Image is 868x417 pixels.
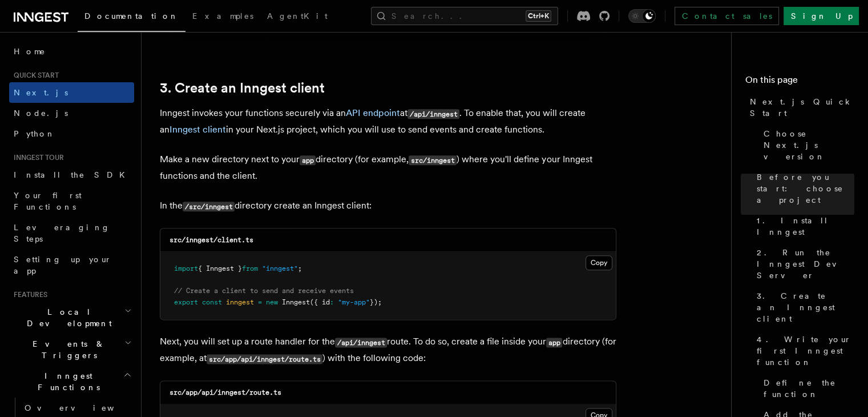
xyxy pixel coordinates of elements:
p: Inngest invokes your functions securely via an at . To enable that, you will create an in your Ne... [160,105,616,138]
span: Documentation [84,11,179,21]
span: : [330,298,334,306]
span: AgentKit [267,11,328,21]
span: { Inngest } [198,264,242,272]
kbd: Ctrl+K [526,10,551,22]
a: Contact sales [675,7,779,25]
span: 1. Install Inngest [757,215,854,238]
a: Inngest client [169,124,226,135]
span: Overview [25,403,142,412]
a: Home [9,41,134,62]
p: Make a new directory next to your directory (for example, ) where you'll define your Inngest func... [160,151,616,184]
span: // Create a client to send and receive events [174,287,354,295]
a: Choose Next.js version [759,123,854,167]
code: app [300,155,316,165]
span: 4. Write your first Inngest function [757,334,854,368]
code: src/inngest [409,155,457,165]
span: Inngest Functions [9,370,123,393]
a: Leveraging Steps [9,217,134,249]
span: Leveraging Steps [14,223,110,243]
span: Next.js [14,88,68,97]
a: 3. Create an Inngest client [160,80,325,96]
a: Define the function [759,372,854,404]
span: = [258,298,262,306]
span: Events & Triggers [9,338,124,361]
p: Next, you will set up a route handler for the route. To do so, create a file inside your director... [160,334,616,367]
span: Choose Next.js version [764,128,854,162]
span: new [266,298,278,306]
code: /src/inngest [183,202,235,211]
span: Local Development [9,306,124,329]
span: Features [9,290,47,299]
span: Inngest [282,298,310,306]
span: Examples [192,11,253,21]
code: /api/inngest [335,338,387,347]
a: Setting up your app [9,249,134,281]
button: Inngest Functions [9,366,134,398]
a: Node.js [9,103,134,123]
span: ; [298,264,302,272]
span: const [202,298,222,306]
button: Toggle dark mode [628,9,656,23]
span: Python [14,129,55,138]
span: ({ id [310,298,330,306]
code: app [546,338,562,347]
a: Next.js [9,82,134,103]
a: 4. Write your first Inngest function [752,329,854,372]
span: Quick start [9,71,59,80]
button: Local Development [9,302,134,334]
span: Home [14,46,46,57]
h4: On this page [745,73,854,91]
code: src/app/api/inngest/route.ts [169,388,281,396]
a: Python [9,123,134,144]
a: Your first Functions [9,185,134,217]
button: Events & Triggers [9,334,134,366]
a: Documentation [78,3,185,32]
span: Define the function [764,377,854,400]
a: Next.js Quick Start [745,91,854,123]
code: src/inngest/client.ts [169,236,253,244]
span: Your first Functions [14,191,82,211]
a: Examples [185,3,260,31]
span: 2. Run the Inngest Dev Server [757,247,854,281]
span: Node.js [14,109,68,118]
a: API endpoint [346,107,400,118]
a: Before you start: choose a project [752,167,854,210]
span: Setting up your app [14,255,112,275]
span: }); [370,298,382,306]
button: Search...Ctrl+K [371,7,558,25]
code: src/app/api/inngest/route.ts [207,354,322,364]
span: import [174,264,198,272]
span: Before you start: choose a project [757,171,854,206]
code: /api/inngest [407,109,459,119]
p: In the directory create an Inngest client: [160,198,616,214]
a: AgentKit [260,3,334,31]
span: export [174,298,198,306]
span: 3. Create an Inngest client [757,290,854,324]
button: Copy [586,255,612,270]
span: "inngest" [262,264,298,272]
a: 3. Create an Inngest client [752,286,854,329]
span: Next.js Quick Start [750,96,854,119]
span: inngest [226,298,254,306]
a: Install the SDK [9,165,134,185]
span: Install the SDK [14,170,132,179]
span: Inngest tour [9,153,64,162]
a: 1. Install Inngest [752,210,854,242]
span: "my-app" [338,298,370,306]
a: Sign Up [784,7,859,25]
a: 2. Run the Inngest Dev Server [752,242,854,286]
span: from [242,264,258,272]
